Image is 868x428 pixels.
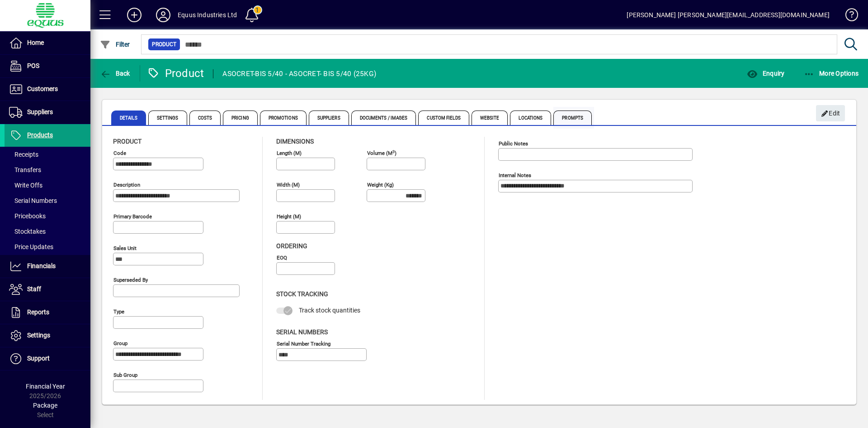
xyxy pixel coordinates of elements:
mat-label: Weight (Kg) [367,182,394,188]
span: Receipts [9,151,38,158]
a: Suppliers [5,101,90,124]
span: More Options [804,70,859,77]
div: Equus Industries Ltd [178,8,237,22]
sup: 3 [392,149,395,154]
button: Filter [98,36,132,53]
span: Stocktakes [9,228,46,235]
a: Financials [5,255,90,278]
a: Reports [5,301,90,324]
mat-label: Height (m) [277,213,301,220]
mat-label: Length (m) [277,150,302,156]
span: Product [152,40,176,49]
mat-label: Type [113,308,124,315]
a: Price Updates [5,239,90,255]
mat-label: Group [113,340,127,346]
span: Enquiry [747,70,784,77]
span: Serial Numbers [276,328,328,336]
span: Suppliers [309,111,349,125]
a: Pricebooks [5,208,90,224]
a: Settings [5,324,90,347]
span: Settings [27,332,50,339]
mat-label: Code [113,150,126,156]
span: Edit [821,106,840,121]
mat-label: Width (m) [277,182,300,188]
a: Serial Numbers [5,193,90,208]
span: Stock Tracking [276,290,328,298]
div: [PERSON_NAME] [PERSON_NAME][EMAIL_ADDRESS][DOMAIN_NAME] [627,8,830,22]
a: Support [5,347,90,370]
mat-label: Primary barcode [113,213,152,220]
div: ASOCRET-BIS 5/40 - ASOCRET- BIS 5/40 (25KG) [222,67,376,81]
div: Product [147,66,204,81]
app-page-header-button: Back [90,65,140,82]
a: Home [5,32,90,54]
mat-label: Volume (m ) [367,150,396,156]
mat-label: Description [113,182,140,188]
span: Reports [27,308,49,316]
span: POS [27,62,39,69]
span: Customers [27,85,58,92]
span: Price Updates [9,243,53,250]
a: Customers [5,78,90,101]
button: Enquiry [745,65,787,82]
mat-label: Serial Number tracking [277,340,330,346]
a: Receipts [5,147,90,162]
a: POS [5,55,90,77]
span: Suppliers [27,108,53,115]
span: Support [27,355,50,362]
mat-label: Public Notes [499,140,528,147]
button: Add [120,7,149,23]
span: Costs [189,111,221,125]
span: Filter [100,41,130,48]
span: Dimensions [276,138,314,145]
a: Transfers [5,162,90,178]
button: Profile [149,7,178,23]
button: Back [98,65,132,82]
span: Documents / Images [351,111,416,125]
span: Settings [148,111,187,125]
a: Knowledge Base [839,2,857,31]
span: Financial Year [26,383,65,390]
span: Pricing [223,111,258,125]
span: Website [472,111,508,125]
span: Promotions [260,111,307,125]
span: Locations [510,111,551,125]
span: Products [27,131,53,139]
mat-label: Superseded by [113,277,148,283]
span: Details [111,111,146,125]
span: Track stock quantities [299,307,360,314]
span: Staff [27,285,41,293]
span: Product [113,138,142,145]
button: Edit [816,105,845,121]
span: Prompts [553,111,592,125]
button: More Options [802,65,861,82]
span: Ordering [276,242,307,250]
mat-label: Internal Notes [499,172,531,178]
a: Write Offs [5,178,90,193]
span: Package [33,402,57,409]
span: Write Offs [9,182,42,189]
span: Pricebooks [9,212,46,220]
mat-label: Sub group [113,372,137,378]
a: Stocktakes [5,224,90,239]
span: Financials [27,262,56,269]
span: Transfers [9,166,41,173]
span: Serial Numbers [9,197,57,204]
a: Staff [5,278,90,301]
mat-label: EOQ [277,255,287,261]
span: Home [27,39,44,46]
span: Back [100,70,130,77]
mat-label: Sales unit [113,245,137,251]
span: Custom Fields [418,111,469,125]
